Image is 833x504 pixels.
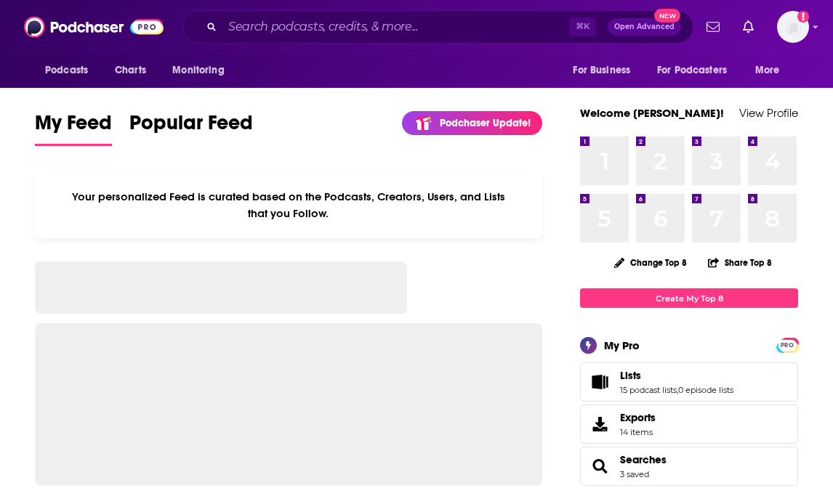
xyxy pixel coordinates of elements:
[35,172,542,238] div: Your personalized Feed is curated based on the Podcasts, Creators, Users, and Lists that you Follow.
[620,369,641,382] span: Lists
[777,11,809,43] span: Logged in as saraatspark
[580,447,798,486] span: Searches
[755,60,780,81] span: More
[648,57,748,84] button: open menu
[580,106,724,120] a: Welcome [PERSON_NAME]!
[778,339,796,350] a: PRO
[797,11,809,23] svg: Add a profile image
[620,453,667,466] a: Searches
[701,15,725,39] a: Show notifications dropdown
[440,117,531,129] p: Podchaser Update!
[620,369,733,382] a: Lists
[24,13,164,41] img: Podchaser - Follow, Share and Rate Podcasts
[182,10,693,44] div: Search podcasts, credits, & more...
[620,411,656,424] span: Exports
[162,57,243,84] button: open menu
[35,57,107,84] button: open menu
[605,253,696,272] button: Change Top 8
[620,469,649,479] a: 3 saved
[614,23,675,31] span: Open Advanced
[778,340,796,351] span: PRO
[654,9,680,23] span: New
[620,385,677,395] a: 15 podcast lists
[45,60,88,81] span: Podcasts
[129,110,253,146] a: Popular Feed
[222,15,569,38] input: Search podcasts, credits, & more...
[580,405,798,444] a: Exports
[677,385,678,395] span: ,
[129,110,253,144] span: Popular Feed
[604,338,640,352] div: My Pro
[678,385,733,395] a: 0 episode lists
[580,362,798,402] span: Lists
[620,427,656,437] span: 14 items
[569,17,596,36] span: ⌘ K
[35,110,112,146] a: My Feed
[563,57,648,84] button: open menu
[115,60,146,81] span: Charts
[657,60,727,81] span: For Podcasters
[105,57,155,84] a: Charts
[777,11,809,43] button: Show profile menu
[707,248,773,277] button: Share Top 8
[739,106,798,120] a: View Profile
[585,414,614,434] span: Exports
[585,456,614,476] a: Searches
[608,18,681,36] button: Open AdvancedNew
[777,11,809,43] img: User Profile
[745,57,798,84] button: open menu
[737,15,760,39] a: Show notifications dropdown
[573,60,630,81] span: For Business
[585,372,614,392] a: Lists
[172,60,224,81] span: Monitoring
[580,288,798,308] a: Create My Top 8
[35,110,112,144] span: My Feed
